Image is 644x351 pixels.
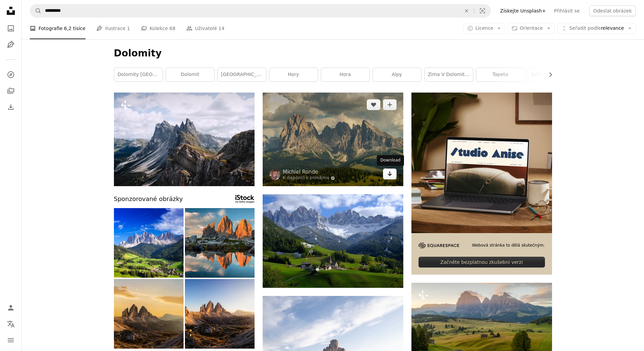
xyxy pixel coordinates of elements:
a: tapeta [476,68,525,81]
img: file-1705255347840-230a6ab5bca9image [419,243,459,248]
font: Licence [475,25,493,31]
a: krajina s domy a stromy [411,331,552,337]
font: sníh v Dolomitech [531,72,575,77]
form: Najít vizuální prvky na celém webu [30,4,491,18]
font: Odeslat obrázek [593,8,632,14]
a: stromy poblíž hory [263,136,403,142]
font: 68 [169,26,175,31]
a: Ilustrace 1 [96,18,130,39]
img: zelené travnaté pole poblíž zasněžené hory během dne [263,194,403,288]
a: Webová stránka to dělá skutečným.Začněte bezplatnou zkušební verzi [411,93,552,275]
button: rolovat seznam doprava [544,68,552,81]
font: [GEOGRAPHIC_DATA] [221,72,271,77]
button: Hledat na Unsplash [30,4,42,17]
a: dolomit [166,68,214,81]
font: tapeta [493,72,508,77]
a: Kolekce 68 [141,18,175,39]
a: Kolekce [4,84,18,98]
button: Jazyk [4,317,18,331]
a: Přihlásit se [550,5,584,16]
font: Alpy [392,72,402,77]
font: Sponzorované obrázky [114,195,183,202]
font: Kolekce [150,26,168,31]
a: zima v Dolomitech [425,68,473,81]
font: dolomit [181,72,199,77]
div: Download [377,155,404,166]
font: Začněte bezplatnou zkušební verzi [440,259,523,265]
font: Webová stránka to dělá skutečným. [472,243,545,248]
a: Získejte Unsplash+ [496,5,550,16]
font: Ilustrace [105,26,125,31]
a: Historie stahování [4,100,18,114]
font: Seřadit podle [569,25,601,31]
font: 1 [127,26,130,31]
button: Licence [463,23,505,34]
a: Prozkoumat [4,68,18,81]
a: Domů — Unsplash [4,4,18,19]
a: hory [269,68,318,81]
font: relevance [601,25,624,31]
font: Přihlásit se [554,8,580,14]
font: Orientace [520,25,543,31]
a: Uživatelé 14 [186,18,224,39]
a: hora [321,68,369,81]
font: K dispozici k pronájmu [283,175,330,180]
img: Tre Cime di Lavaredo s odrazem v jezeře při západu slunce [185,208,255,278]
font: dolomity [GEOGRAPHIC_DATA] [118,72,190,77]
img: pohled na pohoří z vrcholu hory [114,93,255,186]
button: Vizuální vyhledávání [474,4,491,17]
a: K dispozici k pronájmu [283,175,335,181]
a: [GEOGRAPHIC_DATA] [218,68,266,81]
button: Seřadit podlerelevance [557,23,636,34]
a: dolomity [GEOGRAPHIC_DATA] [114,68,163,81]
a: Ilustrace [4,38,18,51]
a: zelené travnaté pole poblíž zasněžené hory během dne [263,238,403,244]
font: hory [288,72,299,77]
font: Uživatelé [195,26,217,31]
img: file-1705123271268-c3eaf6a79b21image [411,93,552,233]
a: Přihlásit se / Registrovat [4,301,18,315]
a: Fotografie [4,22,18,35]
button: Odeslat obrázek [589,5,636,16]
button: Menu [4,333,18,347]
a: sníh v Dolomitech [528,68,576,81]
font: zima v Dolomitech [428,72,473,77]
a: Stáhnout [383,169,397,179]
font: Dolomity [114,48,162,59]
font: hora [339,72,351,77]
font: Získejte Unsplash+ [500,8,546,14]
font: 14 [218,26,224,31]
img: stromy poblíž hory [263,93,403,186]
a: pohled na pohoří z vrcholu hory [114,136,255,142]
img: Val di Funes, kostel sv. Jana Panorama - Villnöss, jižní Tirolsko [114,208,184,278]
button: Orientace [508,23,555,34]
font: Michiel Ronde [283,169,318,175]
img: Západ slunce na podzim v Tre Cime, Dolomity, Itálie. [114,279,184,349]
img: Přejít na profil uživatele Michiel Ronde [269,169,280,180]
button: Přidat do kolekce [383,99,397,110]
a: zelené travnaté pole poblíž Skalnatých hor pod bílými mraky během dne [263,340,403,346]
button: Jasný [459,4,474,17]
a: Alpy [373,68,421,81]
img: Tři vrcholy Lavareda při západu slunce, Dreizinnenhütte – útočiště Antonio Locatelli [185,279,255,349]
a: Michiel Ronde [283,169,335,175]
button: Jako [367,99,380,110]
